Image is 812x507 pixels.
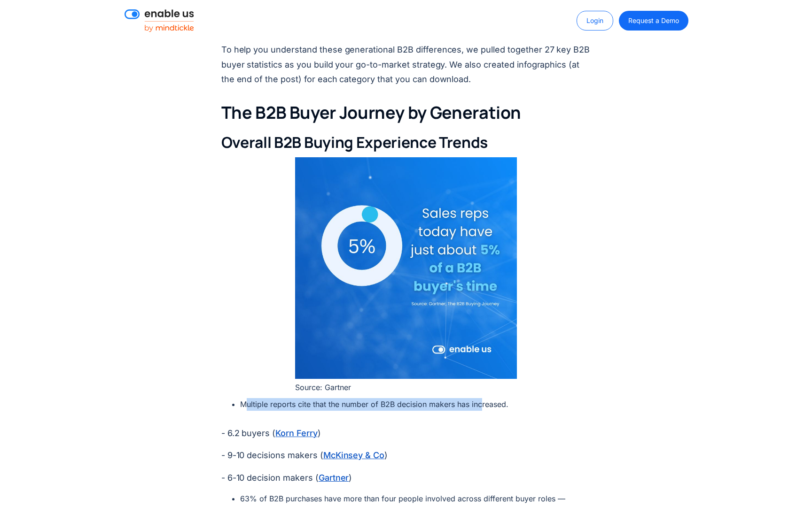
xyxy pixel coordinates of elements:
[319,471,349,484] a: Gartner
[275,427,318,439] a: Korn Ferry
[221,426,591,441] p: - 6.2 buyers ( )
[295,157,517,379] img: Sales has 5 percent of a B2B buyer's time image
[221,102,591,124] h2: The B2B Buyer Journey by Generation
[295,381,517,393] figcaption: Source: Gartner
[221,42,591,87] p: To help you understand these generational B2B differences, we pulled together 27 key B2B buyer st...
[619,11,688,31] a: Request a Demo
[221,133,591,153] h3: Overall B2B Buying Experience Trends
[221,448,591,463] p: - 9-10 decisions makers ( )
[323,449,384,461] a: McKinsey & Co
[577,11,613,31] a: Login
[803,498,812,507] iframe: Qualified Messenger
[240,398,591,411] li: Multiple reports cite that the number of B2B decision makers has increased.
[221,470,591,485] p: - 6-10 decision makers ( )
